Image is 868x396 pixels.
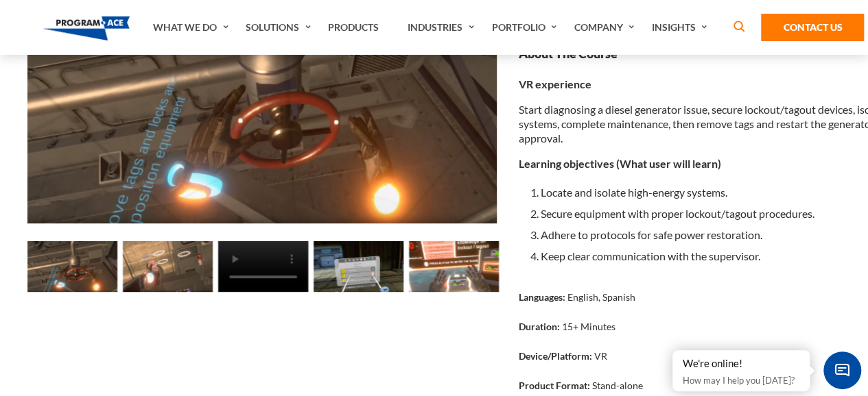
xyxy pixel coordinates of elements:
[567,290,635,304] p: English, Spanish
[27,241,117,292] img: Lock-out/Tag-out VR Training - Preview 7
[562,319,615,334] p: 15+ Minutes
[683,372,799,388] p: How may I help you [DATE]?
[43,16,130,40] img: Program-Ace
[519,350,592,362] strong: Device/Platform:
[823,351,861,389] span: Chat Widget
[314,241,403,292] img: Lock-out/Tag-out VR Training - Preview 1
[519,321,560,332] strong: Duration:
[592,378,643,393] p: Stand-alone
[519,291,565,303] strong: Languages:
[594,349,607,363] p: VR
[683,357,799,371] div: We're online!
[123,241,213,292] img: Lock-out/Tag-out VR Training - Preview 8
[761,14,864,41] a: Contact Us
[519,380,590,391] strong: Product Format:
[409,241,499,292] img: Lock-out/Tag-out VR Training - Preview 2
